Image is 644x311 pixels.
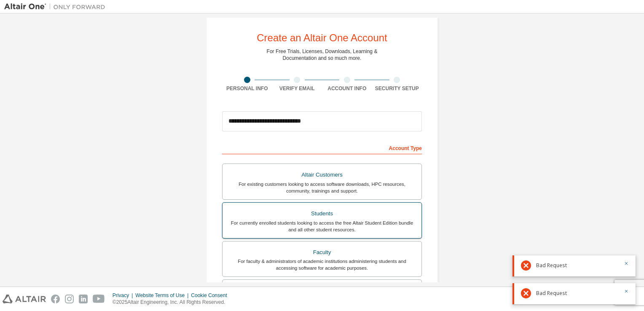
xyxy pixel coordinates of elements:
[372,85,422,92] div: Security Setup
[536,290,567,297] span: Bad Request
[222,141,422,154] div: Account Type
[228,258,416,271] div: For faculty & administrators of academic institutions administering students and accessing softwa...
[228,208,416,220] div: Students
[51,295,60,303] img: facebook.svg
[536,262,567,269] span: Bad Request
[228,220,416,233] div: For currently enrolled students looking to access the free Altair Student Edition bundle and all ...
[65,295,74,303] img: instagram.svg
[228,169,416,181] div: Altair Customers
[191,292,232,299] div: Cookie Consent
[3,295,46,303] img: altair_logo.svg
[135,292,191,299] div: Website Terms of Use
[79,295,88,303] img: linkedin.svg
[113,292,135,299] div: Privacy
[222,85,272,92] div: Personal Info
[228,247,416,258] div: Faculty
[4,3,110,11] img: Altair One
[267,48,378,62] div: For Free Trials, Licenses, Downloads, Learning & Documentation and so much more.
[113,299,232,306] p: © 2025 Altair Engineering, Inc. All Rights Reserved.
[228,181,416,194] div: For existing customers looking to access software downloads, HPC resources, community, trainings ...
[257,33,387,43] div: Create an Altair One Account
[272,85,322,92] div: Verify Email
[322,85,372,92] div: Account Info
[93,295,105,303] img: youtube.svg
